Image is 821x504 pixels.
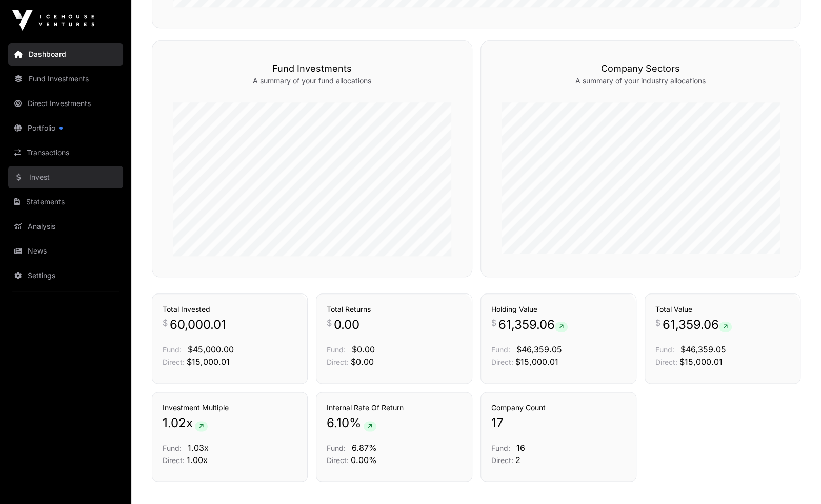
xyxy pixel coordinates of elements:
span: Fund: [163,444,182,452]
a: Invest [8,166,123,188]
span: 0.00 [334,317,359,333]
span: 1.00x [187,455,208,465]
span: Direct: [163,358,185,366]
span: Fund: [655,345,674,354]
span: $ [327,317,332,329]
span: $ [491,317,496,329]
span: Direct: [655,358,677,366]
span: $46,359.05 [516,344,562,354]
span: Fund: [327,345,346,354]
h3: Total Invested [163,304,297,314]
a: News [8,240,123,262]
span: 1.03x [188,443,209,453]
a: Analysis [8,215,123,238]
iframe: Chat Widget [770,455,821,504]
span: 6.10 [327,415,349,431]
a: Dashboard [8,43,123,66]
span: Direct: [327,358,349,366]
a: Transactions [8,141,123,164]
span: Direct: [491,358,513,366]
span: 61,359.06 [663,317,732,333]
span: $15,000.01 [679,356,723,367]
span: $ [163,317,168,329]
h3: Total Value [655,304,790,314]
span: x [186,415,193,431]
span: $ [655,317,660,329]
p: A summary of your fund allocations [173,76,451,86]
a: Statements [8,191,123,213]
a: Settings [8,264,123,287]
a: Fund Investments [8,68,123,90]
span: Fund: [491,444,510,452]
span: 6.87% [352,443,377,453]
span: $45,000.00 [188,344,234,354]
h3: Holding Value [491,304,626,314]
span: $0.00 [351,356,374,367]
span: 17 [491,415,504,431]
span: $15,000.01 [187,356,230,367]
span: Fund: [163,345,182,354]
span: 1.02 [163,415,186,431]
h3: Investment Multiple [163,403,297,413]
span: $46,359.05 [680,344,726,354]
h3: Company Count [491,403,626,413]
span: Fund: [327,444,346,452]
span: $15,000.01 [515,356,558,367]
span: % [349,415,362,431]
span: Fund: [491,345,510,354]
span: 2 [515,455,520,465]
a: Portfolio [8,117,123,139]
span: $0.00 [352,344,375,354]
span: 0.00% [351,455,377,465]
h3: Internal Rate Of Return [327,403,461,413]
img: Icehouse Ventures Logo [12,10,94,31]
a: Direct Investments [8,92,123,115]
span: Direct: [327,456,349,465]
span: 60,000.01 [170,317,226,333]
span: 16 [516,443,525,453]
span: 61,359.06 [498,317,568,333]
h3: Fund Investments [173,61,451,76]
span: Direct: [163,456,185,465]
h3: Total Returns [327,304,461,314]
p: A summary of your industry allocations [502,76,780,86]
h3: Company Sectors [502,61,780,76]
span: Direct: [491,456,513,465]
